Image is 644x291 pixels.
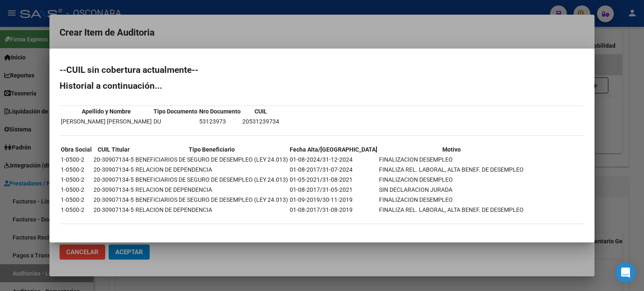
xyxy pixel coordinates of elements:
[135,145,288,154] th: Tipo Beneficiario
[93,205,134,214] td: 20-30907134-5
[615,263,636,283] div: Open Intercom Messenger
[60,117,152,126] td: [PERSON_NAME] [PERSON_NAME]
[93,195,134,204] td: 20-30907134-5
[60,155,92,164] td: 1-0500-2
[60,195,92,204] td: 1-0500-2
[93,175,134,184] td: 20-30907134-5
[60,66,584,74] h2: --CUIL sin cobertura actualmente--
[289,175,378,184] td: 01-05-2021/31-08-2021
[93,155,134,164] td: 20-30907134-5
[60,175,92,184] td: 1-0500-2
[379,165,524,174] td: FINALIZA REL. LABORAL, ALTA BENEF. DE DESEMPLEO
[135,155,288,164] td: BENEFICIARIOS DE SEGURO DE DESEMPLEO (LEY 24.013)
[60,107,152,116] th: Apellido y Nombre
[379,155,524,164] td: FINALIZACION DESEMPLEO
[60,145,92,154] th: Obra Social
[135,205,288,214] td: RELACION DE DEPENDENCIA
[289,165,378,174] td: 01-08-2017/31-07-2024
[93,185,134,194] td: 20-30907134-5
[60,185,92,194] td: 1-0500-2
[135,195,288,204] td: BENEFICIARIOS DE SEGURO DE DESEMPLEO (LEY 24.013)
[289,185,378,194] td: 01-08-2017/31-05-2021
[60,82,584,90] h2: Historial a continuación...
[153,107,198,116] th: Tipo Documento
[289,155,378,164] td: 01-08-2024/31-12-2024
[135,165,288,174] td: RELACION DE DEPENDENCIA
[135,185,288,194] td: RELACION DE DEPENDENCIA
[379,205,524,214] td: FINALIZA REL. LABORAL, ALTA BENEF. DE DESEMPLEO
[289,195,378,204] td: 01-09-2019/30-11-2019
[379,185,524,194] td: SIN DECLARACION JURADA
[93,145,134,154] th: CUIL Titular
[199,107,241,116] th: Nro Documento
[93,165,134,174] td: 20-30907134-5
[199,117,241,126] td: 53123973
[379,175,524,184] td: FINALIZACION DESEMPLEO
[289,205,378,214] td: 01-08-2017/31-08-2019
[379,145,524,154] th: Motivo
[135,175,288,184] td: BENEFICIARIOS DE SEGURO DE DESEMPLEO (LEY 24.013)
[379,195,524,204] td: FINALIZACION DESEMPLEO
[289,145,378,154] th: Fecha Alta/[GEOGRAPHIC_DATA]
[242,117,280,126] td: 20531239734
[242,107,280,116] th: CUIL
[60,165,92,174] td: 1-0500-2
[153,117,198,126] td: DU
[60,205,92,214] td: 1-0500-2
